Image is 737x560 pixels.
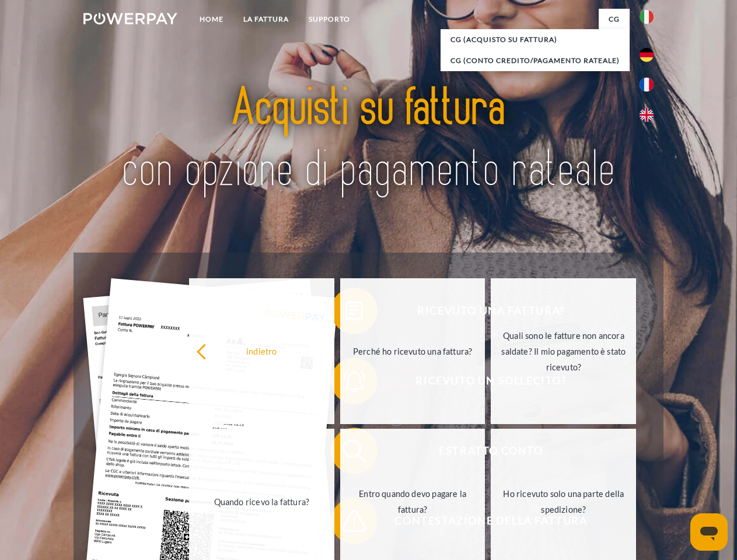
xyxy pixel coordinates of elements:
[83,13,177,24] img: logo-powerpay-white.svg
[196,494,327,509] div: Quando ricevo la fattura?
[640,48,654,62] img: de
[599,9,630,30] a: CG
[491,278,636,424] a: Quali sono le fatture non ancora saldate? Il mio pagamento è stato ricevuto?
[196,343,327,359] div: indietro
[640,10,654,24] img: it
[347,343,478,359] div: Perché ho ricevuto una fattura?
[640,78,654,92] img: fr
[498,486,629,517] div: Ho ricevuto solo una parte della spedizione?
[498,327,629,374] div: Quali sono le fatture non ancora saldate? Il mio pagamento è stato ricevuto?
[690,513,728,551] iframe: Pulsante per aprire la finestra di messaggistica
[233,9,299,30] a: LA FATTURA
[190,9,233,30] a: Home
[111,56,626,223] img: title-powerpay_it.svg
[299,9,360,30] a: Supporto
[640,108,654,122] img: en
[347,486,478,517] div: Entro quando devo pagare la fattura?
[441,50,630,71] a: CG (Conto Credito/Pagamento rateale)
[441,29,630,50] a: CG (Acquisto su fattura)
